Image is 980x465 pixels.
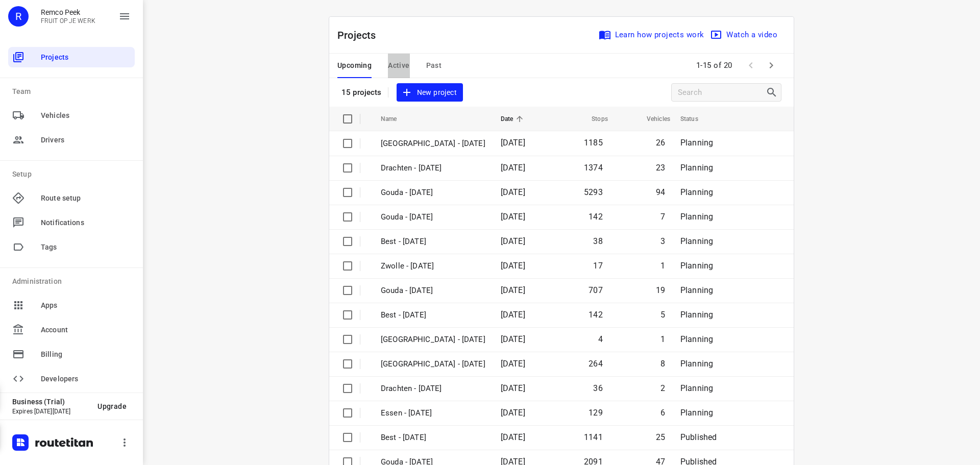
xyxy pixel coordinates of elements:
span: 1 [660,334,665,344]
div: Tags [8,237,135,257]
span: Developers [41,374,131,384]
span: [DATE] [501,334,525,344]
div: Drivers [8,130,135,150]
div: Developers [8,369,135,389]
span: 2 [660,383,665,393]
span: Date [501,113,527,125]
span: Route setup [41,193,131,204]
span: Status [680,113,712,125]
span: Stops [578,113,608,125]
span: Planning [680,163,713,173]
span: 8 [660,359,665,369]
p: Best - [DATE] [381,432,485,444]
p: Drachten - Thursday [381,383,485,395]
span: Planning [680,383,713,393]
span: [DATE] [501,310,525,320]
span: 23 [656,163,665,173]
span: Published [680,432,717,442]
span: Past [426,59,442,72]
span: Billing [41,349,131,360]
span: 1374 [584,163,603,173]
span: Planning [680,310,713,320]
span: 1-15 of 20 [692,55,737,77]
span: Apps [41,300,131,311]
div: Notifications [8,212,135,233]
span: [DATE] [501,138,525,148]
span: 19 [656,285,665,295]
span: [DATE] [501,261,525,271]
span: 5293 [584,187,603,197]
p: Best - Friday [381,236,485,248]
span: 142 [589,212,603,222]
div: Apps [8,295,135,315]
span: Next Page [761,55,781,76]
p: Best - Thursday [381,309,485,321]
div: Billing [8,344,135,364]
span: Planning [680,261,713,271]
span: 1141 [584,432,603,442]
span: 36 [593,383,602,393]
span: Previous Page [741,55,761,76]
span: New project [403,86,457,99]
p: [GEOGRAPHIC_DATA] - [DATE] [381,138,485,150]
p: Remco Peek [41,8,95,16]
span: Planning [680,408,713,418]
span: 17 [593,261,602,271]
p: Gouda - Friday [381,211,485,223]
span: [DATE] [501,383,525,393]
p: Setup [12,169,135,180]
span: 264 [589,359,603,369]
p: FRUIT OP JE WERK [41,17,95,25]
span: Active [388,59,409,72]
span: 38 [593,236,602,246]
span: Planning [680,359,713,369]
span: 3 [660,236,665,246]
p: Drachten - Monday [381,162,485,174]
span: 94 [656,187,665,197]
span: Notifications [41,217,131,228]
span: Planning [680,212,713,222]
span: 4 [598,334,603,344]
span: 26 [656,138,665,148]
span: Tags [41,242,131,253]
div: Account [8,320,135,340]
p: Essen - [DATE] [381,407,485,419]
p: [GEOGRAPHIC_DATA] - [DATE] [381,358,485,370]
p: 15 projects [341,88,382,97]
span: 1 [660,261,665,271]
div: Projects [8,47,135,67]
p: Administration [12,276,135,287]
span: 129 [589,408,603,418]
p: [GEOGRAPHIC_DATA] - [DATE] [381,334,485,346]
span: [DATE] [501,285,525,295]
span: [DATE] [501,187,525,197]
input: Search projects [678,85,766,101]
span: [DATE] [501,408,525,418]
span: [DATE] [501,359,525,369]
span: Projects [41,52,131,63]
div: Route setup [8,188,135,208]
span: [DATE] [501,212,525,222]
span: Account [41,325,131,335]
span: Name [381,113,410,125]
span: 25 [656,432,665,442]
span: Planning [680,236,713,246]
div: R [8,6,29,27]
span: [DATE] [501,236,525,246]
p: Team [12,86,135,97]
span: 1185 [584,138,603,148]
div: Vehicles [8,105,135,126]
span: [DATE] [501,432,525,442]
span: Vehicles [633,113,670,125]
span: Upcoming [337,59,372,72]
span: 7 [660,212,665,222]
span: 142 [589,310,603,320]
span: Planning [680,187,713,197]
button: New project [397,83,463,102]
div: Search [766,86,781,99]
p: Zwolle - Friday [381,260,485,272]
span: 5 [660,310,665,320]
span: Planning [680,138,713,148]
span: [DATE] [501,163,525,173]
p: Gouda - Monday [381,187,485,199]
